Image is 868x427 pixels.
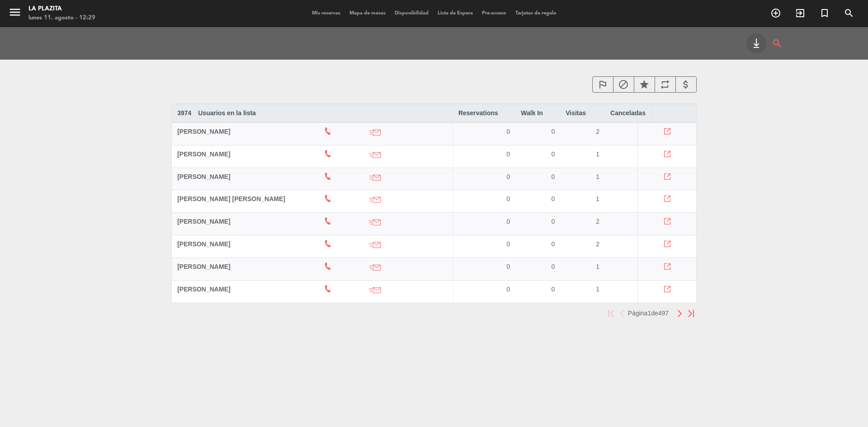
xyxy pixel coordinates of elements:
[28,5,95,14] div: La Plazita
[433,11,477,16] span: Lista de Espera
[177,128,230,135] span: [PERSON_NAME]
[596,173,599,180] span: 1
[596,286,599,293] span: 1
[680,79,691,90] i: attach_money
[198,109,256,117] span: Usuarios en la lista
[660,79,670,90] i: repeat
[844,8,854,19] i: search
[596,150,599,158] span: 1
[551,218,555,225] span: 0
[751,38,762,49] i: keyboard_tab
[618,79,629,90] i: block
[619,310,625,317] img: prev.png
[596,128,599,135] span: 2
[596,263,599,270] span: 1
[506,218,510,225] span: 0
[688,310,694,317] img: last.png
[608,310,614,317] img: first.png
[511,11,561,16] span: Tarjetas de regalo
[390,11,433,16] span: Disponibilidad
[795,8,806,19] i: exit_to_app
[8,5,22,22] button: menu
[597,79,608,90] i: outlined_flag
[177,195,285,202] span: [PERSON_NAME] [PERSON_NAME]
[506,195,510,202] span: 0
[506,128,510,135] span: 0
[551,128,555,135] span: 0
[772,33,783,53] i: search
[596,195,599,202] span: 1
[8,5,22,19] i: menu
[639,79,650,90] i: star
[477,11,511,16] span: Pre-acceso
[506,173,510,180] span: 0
[506,240,510,248] span: 0
[551,263,555,270] span: 0
[551,286,555,293] span: 0
[770,8,781,19] i: add_circle_outline
[560,104,605,122] th: Visitas
[506,150,510,158] span: 0
[177,173,230,180] span: [PERSON_NAME]
[506,263,510,270] span: 0
[551,150,555,158] span: 0
[596,218,599,225] span: 2
[658,310,669,317] span: 497
[28,14,95,23] div: lunes 11. agosto - 12:29
[307,11,345,16] span: Mis reservas
[647,310,651,317] span: 1
[177,150,230,158] span: [PERSON_NAME]
[605,310,697,317] pagination-template: Página de
[177,218,230,225] span: [PERSON_NAME]
[596,240,599,248] span: 2
[551,240,555,248] span: 0
[177,240,230,248] span: [PERSON_NAME]
[819,8,830,19] i: turned_in_not
[506,286,510,293] span: 0
[177,263,230,270] span: [PERSON_NAME]
[453,104,515,122] th: Reservations
[515,104,560,122] th: Walk In
[605,104,662,122] th: Canceladas
[177,286,230,293] span: [PERSON_NAME]
[177,109,191,117] b: 3974
[551,195,555,202] span: 0
[551,173,555,180] span: 0
[345,11,390,16] span: Mapa de mesas
[677,310,683,317] img: next.png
